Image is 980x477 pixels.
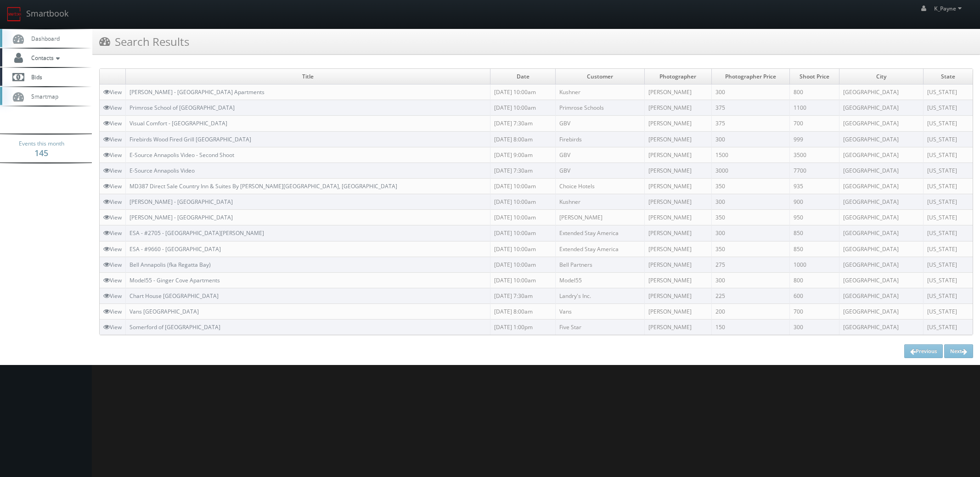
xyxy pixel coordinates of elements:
[103,308,122,315] a: View
[130,151,234,159] a: E-Source Annapolis Video - Second Shoot
[103,198,122,206] a: View
[923,147,973,163] td: [US_STATE]
[103,323,122,331] a: View
[712,100,789,116] td: 375
[712,84,789,100] td: 300
[644,288,712,303] td: [PERSON_NAME]
[923,241,973,257] td: [US_STATE]
[712,272,789,288] td: 300
[712,69,789,84] td: Photographer Price
[490,304,556,320] td: [DATE] 8:00am
[130,182,397,190] a: MD387 Direct Sale Country Inn & Suites By [PERSON_NAME][GEOGRAPHIC_DATA], [GEOGRAPHIC_DATA]
[712,241,789,257] td: 350
[103,104,122,112] a: View
[34,147,48,158] strong: 145
[130,198,233,206] a: [PERSON_NAME] - [GEOGRAPHIC_DATA]
[839,288,924,303] td: [GEOGRAPHIC_DATA]
[556,304,644,320] td: Vans
[490,272,556,288] td: [DATE] 10:00am
[556,210,644,225] td: [PERSON_NAME]
[789,288,839,303] td: 600
[490,84,556,100] td: [DATE] 10:00am
[712,288,789,303] td: 225
[789,178,839,194] td: 935
[923,272,973,288] td: [US_STATE]
[644,320,712,335] td: [PERSON_NAME]
[839,131,924,147] td: [GEOGRAPHIC_DATA]
[789,147,839,163] td: 3500
[490,194,556,210] td: [DATE] 10:00am
[27,73,42,81] span: Bids
[19,139,64,148] span: Events this month
[644,241,712,257] td: [PERSON_NAME]
[789,100,839,116] td: 1100
[839,272,924,288] td: [GEOGRAPHIC_DATA]
[923,69,973,84] td: State
[130,104,235,112] a: Primrose School of [GEOGRAPHIC_DATA]
[556,84,644,100] td: Kushner
[839,304,924,320] td: [GEOGRAPHIC_DATA]
[490,178,556,194] td: [DATE] 10:00am
[644,163,712,178] td: [PERSON_NAME]
[923,116,973,131] td: [US_STATE]
[712,116,789,131] td: 375
[103,182,122,190] a: View
[789,304,839,320] td: 700
[556,163,644,178] td: GBV
[556,131,644,147] td: Firebirds
[923,163,973,178] td: [US_STATE]
[644,69,712,84] td: Photographer
[712,225,789,241] td: 300
[839,241,924,257] td: [GEOGRAPHIC_DATA]
[839,178,924,194] td: [GEOGRAPHIC_DATA]
[556,116,644,131] td: GBV
[556,178,644,194] td: Choice Hotels
[712,178,789,194] td: 350
[556,100,644,116] td: Primrose Schools
[130,276,220,284] a: Model55 - Ginger Cove Apartments
[103,151,122,159] a: View
[644,272,712,288] td: [PERSON_NAME]
[644,147,712,163] td: [PERSON_NAME]
[556,147,644,163] td: GBV
[789,272,839,288] td: 800
[130,88,265,96] a: [PERSON_NAME] - [GEOGRAPHIC_DATA] Apartments
[490,147,556,163] td: [DATE] 9:00am
[839,100,924,116] td: [GEOGRAPHIC_DATA]
[103,119,122,127] a: View
[103,276,122,284] a: View
[556,69,644,84] td: Customer
[923,225,973,241] td: [US_STATE]
[103,261,122,269] a: View
[839,210,924,225] td: [GEOGRAPHIC_DATA]
[644,131,712,147] td: [PERSON_NAME]
[839,147,924,163] td: [GEOGRAPHIC_DATA]
[644,178,712,194] td: [PERSON_NAME]
[644,194,712,210] td: [PERSON_NAME]
[923,257,973,272] td: [US_STATE]
[923,304,973,320] td: [US_STATE]
[644,304,712,320] td: [PERSON_NAME]
[712,210,789,225] td: 350
[490,131,556,147] td: [DATE] 8:00am
[712,320,789,335] td: 150
[556,288,644,303] td: Landry's Inc.
[644,116,712,131] td: [PERSON_NAME]
[789,163,839,178] td: 7700
[923,288,973,303] td: [US_STATE]
[923,178,973,194] td: [US_STATE]
[130,119,227,127] a: Visual Comfort - [GEOGRAPHIC_DATA]
[130,167,195,174] a: E-Source Annapolis Video
[27,54,62,62] span: Contacts
[103,245,122,253] a: View
[923,84,973,100] td: [US_STATE]
[103,135,122,143] a: View
[712,163,789,178] td: 3000
[103,292,122,300] a: View
[490,163,556,178] td: [DATE] 7:30am
[27,92,58,100] span: Smartmap
[103,213,122,221] a: View
[923,210,973,225] td: [US_STATE]
[27,34,60,42] span: Dashboard
[490,116,556,131] td: [DATE] 7:30am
